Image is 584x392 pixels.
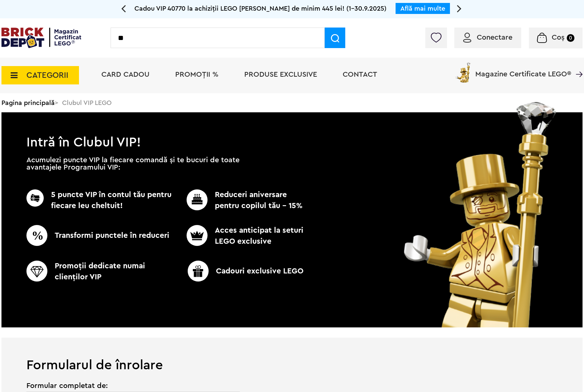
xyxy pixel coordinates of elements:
[134,5,386,12] span: Cadou VIP 40770 la achiziții LEGO [PERSON_NAME] de minim 445 lei! (1-30.9.2025)
[1,99,55,106] a: Pagina principală
[1,93,583,112] div: > Clubul VIP LEGO
[175,71,219,78] a: PROMOȚII %
[477,34,512,41] span: Conectare
[26,261,47,282] img: CC_BD_Green_chek_mark
[463,34,512,41] a: Conectare
[101,71,149,78] a: Card Cadou
[475,61,571,78] span: Magazine Certificate LEGO®
[400,5,445,12] a: Află mai multe
[571,61,583,68] a: Magazine Certificate LEGO®
[26,225,47,246] img: CC_BD_Green_chek_mark
[567,34,574,42] small: 0
[26,156,239,171] p: Acumulezi puncte VIP la fiecare comandă și te bucuri de toate avantajele Programului VIP:
[174,189,306,211] p: Reduceri aniversare pentru copilul tău - 15%
[26,261,174,283] p: Promoţii dedicate numai clienţilor VIP
[26,71,68,79] span: CATEGORII
[394,102,567,327] img: vip_page_image
[26,189,174,211] p: 5 puncte VIP în contul tău pentru fiecare leu cheltuit!
[187,225,208,246] img: CC_BD_Green_chek_mark
[1,338,583,372] h1: Formularul de înrolare
[244,71,317,78] a: Produse exclusive
[1,112,583,146] h1: Intră în Clubul VIP!
[187,189,208,210] img: CC_BD_Green_chek_mark
[343,71,377,78] a: Contact
[188,261,209,282] img: CC_BD_Green_chek_mark
[26,189,44,207] img: CC_BD_Green_chek_mark
[552,34,565,41] span: Coș
[26,225,174,246] p: Transformi punctele în reduceri
[172,261,320,282] p: Cadouri exclusive LEGO
[26,382,241,389] span: Formular completat de:
[174,225,306,247] p: Acces anticipat la seturi LEGO exclusive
